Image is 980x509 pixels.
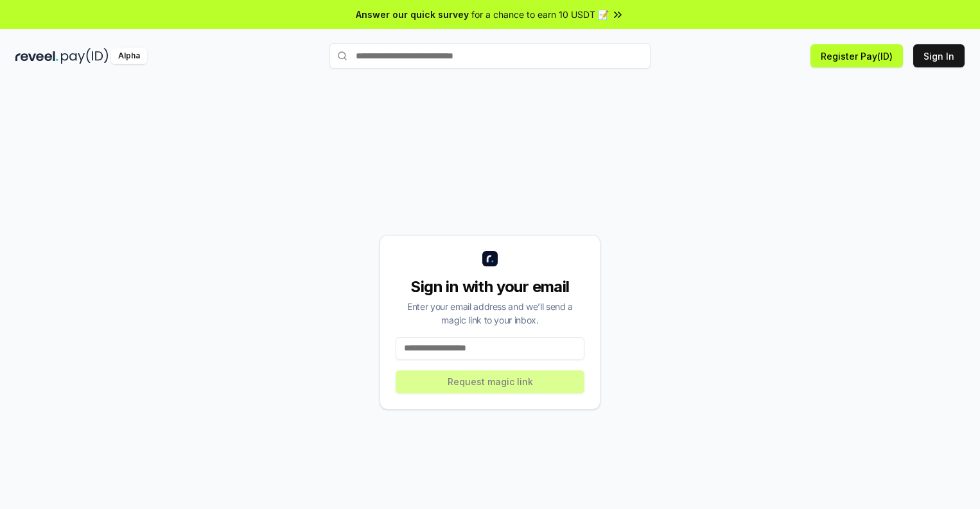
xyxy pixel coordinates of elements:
div: Alpha [111,48,147,64]
button: Register Pay(ID) [810,44,903,67]
img: reveel_dark [15,48,58,64]
img: logo_small [482,251,498,266]
div: Sign in with your email [396,277,584,297]
span: Answer our quick survey [356,8,469,21]
span: for a chance to earn 10 USDT 📝 [471,8,609,21]
div: Enter your email address and we’ll send a magic link to your inbox. [396,300,584,327]
button: Sign In [913,44,965,67]
img: pay_id [61,48,109,64]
